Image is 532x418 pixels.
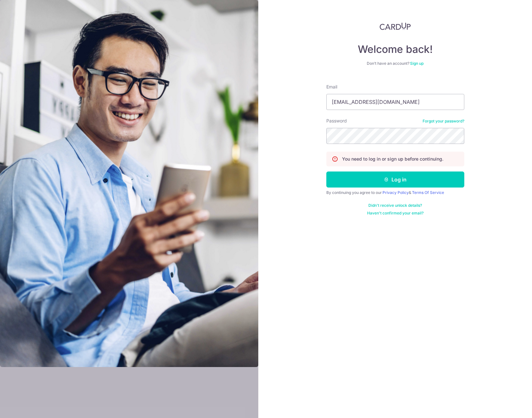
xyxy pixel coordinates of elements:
p: You need to log in or sign up before continuing. [342,156,443,162]
h4: Welcome back! [326,43,464,56]
a: Terms Of Service [412,190,444,195]
div: Don’t have an account? [326,61,464,66]
a: Didn't receive unlock details? [368,203,422,208]
label: Email [326,84,337,90]
button: Log in [326,171,464,188]
a: Forgot your password? [423,119,464,124]
div: By continuing you agree to our & [326,190,464,195]
img: CardUp Logo [380,22,411,30]
a: Sign up [410,61,424,66]
a: Privacy Policy [382,190,409,195]
label: Password [326,118,347,124]
input: Enter your Email [326,94,464,110]
a: Haven't confirmed your email? [367,211,424,216]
